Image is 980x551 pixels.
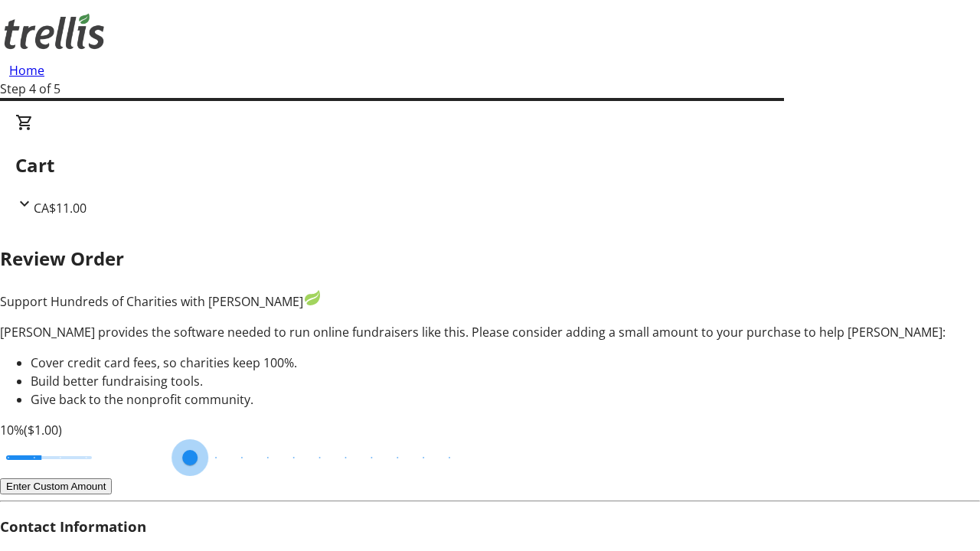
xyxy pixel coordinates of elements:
[15,113,965,217] div: CartCA$11.00
[15,152,965,179] h2: Cart
[34,200,87,217] span: CA$11.00
[31,390,980,409] li: Give back to the nonprofit community.
[31,372,980,390] li: Build better fundraising tools.
[31,354,980,372] li: Cover credit card fees, so charities keep 100%.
